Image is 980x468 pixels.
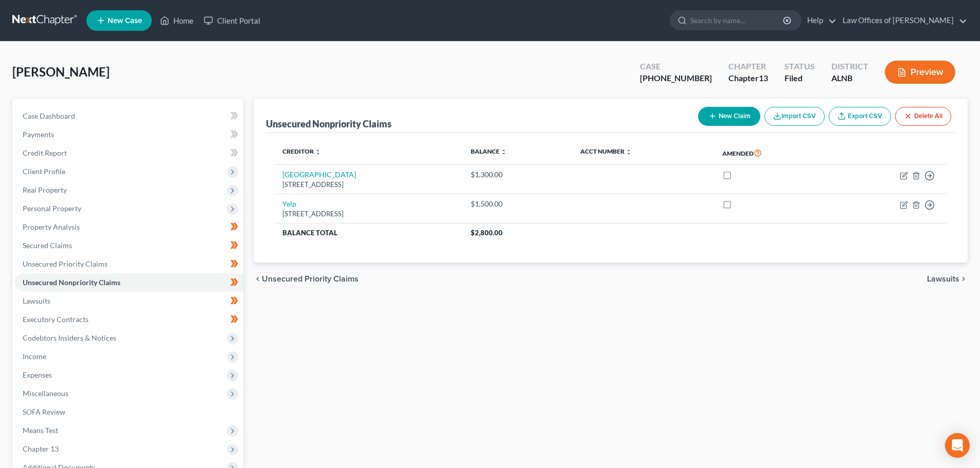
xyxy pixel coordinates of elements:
[959,275,968,283] i: chevron_right
[580,147,632,155] a: Acct Number unfold_more
[471,199,564,209] div: $1,500.00
[471,229,503,237] span: $2,800.00
[927,275,968,283] button: Lawsuits chevron_right
[14,125,243,144] a: Payments
[23,278,120,287] span: Unsecured Nonpriority Claims
[315,149,321,155] i: unfold_more
[23,259,108,268] span: Unsecured Priority Claims
[471,170,564,180] div: $1,300.00
[831,72,868,84] div: ALNB
[23,241,72,250] span: Secured Claims
[728,61,768,72] div: Chapter
[895,107,951,126] button: Delete All
[626,149,632,155] i: unfold_more
[471,147,507,155] a: Balance unfold_more
[764,107,825,126] button: Import CSV
[254,275,359,283] button: chevron_left Unsecured Priority Claims
[23,407,65,416] span: SOFA Review
[108,17,142,25] span: New Case
[640,72,712,84] div: [PHONE_NUMBER]
[274,223,462,242] th: Balance Total
[23,426,58,435] span: Means Test
[23,352,46,361] span: Income
[23,167,65,176] span: Client Profile
[14,310,243,329] a: Executory Contracts
[14,273,243,292] a: Unsecured Nonpriority Claims
[23,389,68,398] span: Miscellaneous
[262,275,359,283] span: Unsecured Priority Claims
[23,111,75,120] span: Case Dashboard
[282,147,321,155] a: Creditor unfold_more
[23,148,67,157] span: Credit Report
[728,72,768,84] div: Chapter
[501,149,507,155] i: unfold_more
[640,61,712,72] div: Case
[199,11,265,30] a: Client Portal
[14,236,243,255] a: Secured Claims
[927,275,959,283] span: Lawsuits
[282,199,296,208] a: Yelp
[885,61,955,84] button: Preview
[690,11,785,30] input: Search by name...
[759,73,768,83] span: 13
[23,222,80,231] span: Property Analysis
[831,61,868,72] div: District
[14,144,243,162] a: Credit Report
[802,11,836,30] a: Help
[282,170,356,179] a: [GEOGRAPHIC_DATA]
[838,11,967,30] a: Law Offices of [PERSON_NAME]
[698,107,760,126] button: New Claim
[785,72,815,84] div: Filed
[254,275,262,283] i: chevron_left
[23,204,81,213] span: Personal Property
[282,209,454,219] div: [STREET_ADDRESS]
[14,107,243,125] a: Case Dashboard
[829,107,891,126] a: Export CSV
[23,315,88,324] span: Executory Contracts
[155,11,199,30] a: Home
[14,403,243,421] a: SOFA Review
[23,130,54,139] span: Payments
[14,218,243,236] a: Property Analysis
[23,333,116,342] span: Codebtors Insiders & Notices
[785,61,815,72] div: Status
[945,433,970,458] div: Open Intercom Messenger
[282,180,454,190] div: [STREET_ADDRESS]
[23,370,52,379] span: Expenses
[23,444,59,453] span: Chapter 13
[714,141,831,165] th: Amended
[23,185,67,194] span: Real Property
[14,292,243,310] a: Lawsuits
[14,255,243,273] a: Unsecured Priority Claims
[12,64,110,79] span: [PERSON_NAME]
[266,118,391,130] div: Unsecured Nonpriority Claims
[23,296,50,305] span: Lawsuits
